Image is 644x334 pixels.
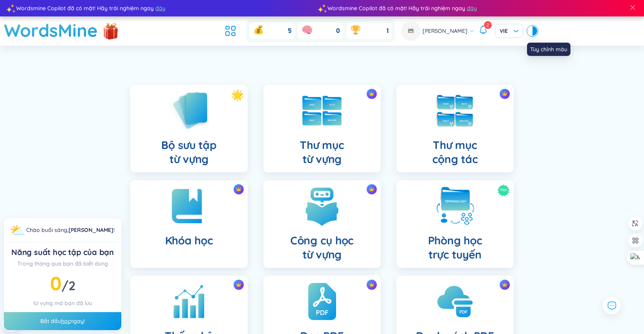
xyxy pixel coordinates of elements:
h4: Thư mục cộng tác [432,138,478,166]
span: [PERSON_NAME] [423,27,468,35]
span: 0 [50,271,61,295]
a: học [61,318,70,325]
img: flashSalesIcon.a7f4f837.png [103,20,119,43]
img: crown icon [502,282,507,287]
span: 2 [486,22,489,28]
h4: Thư mục từ vựng [300,138,344,166]
div: Bắt đầu ngay! [4,312,121,330]
img: crown icon [236,282,241,287]
span: Mới [500,184,507,196]
a: Bộ sưu tậptừ vựng [122,85,255,172]
span: Chào buổi sáng , [26,226,68,233]
sup: 2 [484,21,492,29]
div: từ vựng mà bạn đã lưu [10,299,115,307]
img: crown icon [369,187,374,192]
a: crown iconCông cụ họctừ vựng [255,180,389,268]
h4: Bộ sưu tập từ vựng [161,138,216,166]
span: đây [146,4,156,13]
div: ! [26,226,115,234]
a: MớiPhòng họctrực tuyến [389,180,522,268]
a: WordsMine [4,16,98,44]
a: crown iconThư mụctừ vựng [255,85,389,172]
img: avatar [401,21,421,41]
span: VIE [500,27,518,35]
span: đây [457,4,467,13]
span: 0 [336,27,340,35]
span: / [61,278,75,293]
div: Wordsmine Copilot đã có mặt! Hãy trải nghiệm ngay [312,4,624,13]
h4: Phòng học trực tuyến [428,233,482,262]
h4: Khóa học [165,233,213,248]
div: Wordsmine Copilot đã có mặt! Hãy trải nghiệm ngay [1,4,312,13]
span: 2 [68,278,76,293]
img: crown icon [369,282,374,287]
img: crown icon [502,91,507,97]
div: Tùy chỉnh màu [527,43,570,56]
a: [PERSON_NAME] [68,226,113,233]
img: crown icon [236,187,241,192]
a: avatar [401,21,423,41]
a: crown iconThư mụccộng tác [389,85,522,172]
div: Trong tháng qua bạn đã biết dùng [10,259,115,268]
span: 5 [288,27,291,35]
img: crown icon [369,91,374,97]
a: crown iconKhóa học [122,180,255,268]
div: Năng suất học tập của bạn [10,247,115,258]
h4: Công cụ học từ vựng [290,233,354,262]
span: 1 [387,27,389,35]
